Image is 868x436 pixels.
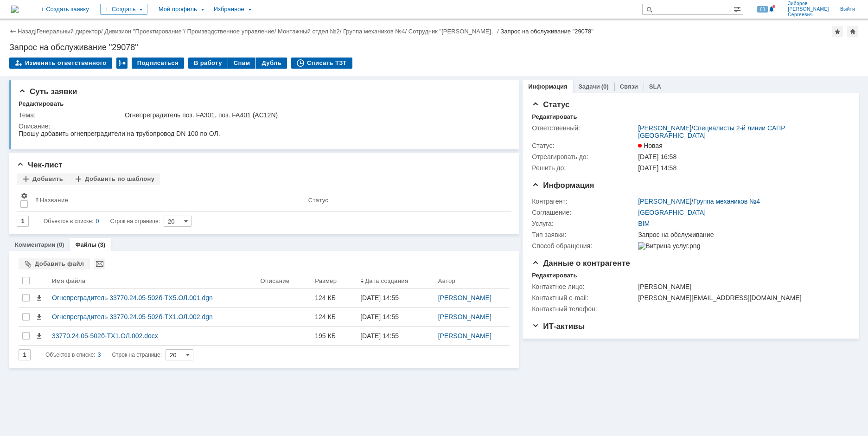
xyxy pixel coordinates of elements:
div: Имя файла [52,277,85,284]
div: 0 [96,216,99,227]
div: [DATE] 14:55 [360,332,399,340]
th: Размер [311,273,357,289]
div: 3 [98,349,101,360]
a: [PERSON_NAME] [638,198,691,205]
div: Способ обращения: [532,242,636,250]
div: 124 КБ [315,313,353,321]
span: Информация [532,181,594,190]
div: / [278,28,343,35]
div: Запрос на обслуживание "29078" [9,43,859,52]
span: Зиборов [788,1,829,6]
div: Создать [100,4,147,15]
span: Скачать файл [35,332,43,340]
div: [PERSON_NAME] [638,283,844,290]
a: Перейти на домашнюю страницу [11,6,19,13]
a: Связи [620,83,638,90]
span: Объектов в списке: [45,352,95,358]
div: Огнепреградитель поз. FA301, поз. FA401 (AC12N) [125,111,505,119]
div: / [638,124,844,139]
a: Сотрудник "[PERSON_NAME]… [408,28,497,35]
div: Дата создания [365,277,408,284]
div: (0) [57,241,64,248]
a: Производственное управление [187,28,274,35]
div: (3) [98,241,105,248]
a: Генеральный директор [37,28,101,35]
a: Информация [528,83,567,90]
i: Строк на странице: [45,349,162,360]
div: Описание [261,277,290,284]
div: Ответственный: [532,124,636,132]
div: Статус [308,197,328,204]
a: SLA [649,83,661,90]
div: / [638,198,760,205]
div: Редактировать [532,272,577,279]
span: Статус [532,100,569,109]
div: Запрос на обслуживание "29078" [500,28,594,35]
div: Отправить выбранные файлы [94,258,105,269]
span: ИТ-активы [532,322,585,331]
span: Новая [638,142,663,149]
span: Сергеевич [788,12,829,18]
span: Настройки [20,192,28,199]
span: Расширенный поиск [734,4,743,13]
div: / [343,28,408,35]
div: [PERSON_NAME][EMAIL_ADDRESS][DOMAIN_NAME] [638,294,844,301]
img: Витрина услуг.png [638,242,700,250]
div: Контактное лицо: [532,283,636,290]
div: Решить до: [532,164,636,172]
i: Строк на странице: [44,216,160,227]
div: Тип заявки: [532,231,636,238]
div: / [37,28,105,35]
div: Название [40,197,68,204]
a: Группа механиков №4 [693,198,760,205]
div: Контрагент: [532,198,636,205]
a: [PERSON_NAME] [438,313,491,321]
a: Группа механиков №4 [343,28,405,35]
span: [DATE] 14:58 [638,164,677,172]
div: Услуга: [532,220,636,227]
a: Специалисты 2-й линии САПР [GEOGRAPHIC_DATA] [638,124,785,139]
div: / [408,28,501,35]
div: Сделать домашней страницей [847,26,858,37]
span: [PERSON_NAME] [788,6,829,12]
div: Огнепреградитель 33770.24.05-502б-ТХ1.ОЛ.002.dgn [52,313,253,321]
th: Дата создания [357,273,434,289]
a: Комментарии [15,241,56,248]
div: Описание: [19,122,507,130]
div: Работа с массовостью [116,58,128,69]
a: [PERSON_NAME] [438,332,491,340]
div: Соглашение: [532,209,636,216]
a: Файлы [75,241,96,248]
span: Скачать файл [35,313,43,321]
a: [PERSON_NAME] [438,294,491,301]
div: Автор [438,277,456,284]
div: Контактный телефон: [532,305,636,313]
div: 195 КБ [315,332,353,340]
span: Чек-лист [17,160,63,169]
a: Дивизион "Проектирование" [104,28,184,35]
div: Редактировать [532,113,577,121]
div: Контактный e-mail: [532,294,636,301]
span: 83 [757,6,768,13]
span: Данные о контрагенте [532,259,630,268]
span: Суть заявки [19,87,77,96]
div: Размер [315,277,337,284]
span: Скачать файл [35,294,43,301]
a: [GEOGRAPHIC_DATA] [638,209,706,216]
div: 33770.24.05-502б-ТХ1.ОЛ.002.docx [52,332,253,340]
a: [PERSON_NAME] [638,124,691,132]
div: [DATE] 14:55 [360,294,399,301]
a: BIM [638,220,650,227]
div: Огнепреградитель 33770.24.05-502б-ТХ5.ОЛ.001.dgn [52,294,253,301]
span: Объектов в списке: [44,218,93,224]
a: Задачи [579,83,600,90]
span: [DATE] 16:58 [638,153,677,160]
a: Назад [18,28,35,35]
div: / [104,28,187,35]
img: logo [11,6,19,13]
th: Автор [434,273,510,289]
div: Редактировать [19,100,64,108]
div: Добавить в избранное [832,26,843,37]
div: Статус: [532,142,636,149]
div: 124 КБ [315,294,353,301]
